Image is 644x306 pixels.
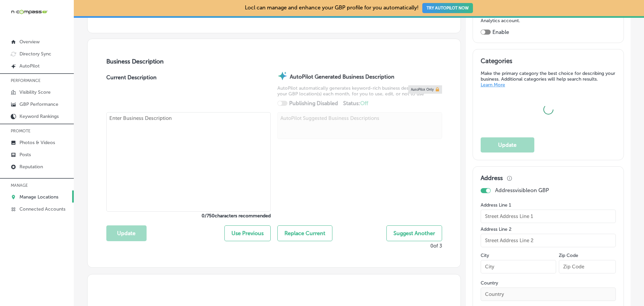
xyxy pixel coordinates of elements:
[481,210,616,223] input: Street Address Line 1
[386,225,442,241] button: Suggest Another
[481,234,616,247] input: Street Address Line 2
[19,194,58,200] p: Manage Locations
[224,225,271,241] button: Use Previous
[481,226,616,232] label: Address Line 2
[11,9,48,15] img: 660ab0bf-5cc7-4cb8-ba1c-48b5ae0f18e60NCTV_CLogo_TV_Black_-500x88.png
[481,57,616,67] h3: Categories
[481,82,505,88] a: Learn More
[430,243,442,249] p: 0 of 3
[19,89,51,95] p: Visibility Score
[481,288,616,301] input: Country
[106,225,147,241] button: Update
[19,152,31,158] p: Posts
[481,174,503,182] h3: Address
[19,51,51,57] p: Directory Sync
[19,39,40,45] p: Overview
[19,101,58,107] p: GBP Performance
[290,74,394,80] strong: AutoPilot Generated Business Description
[559,260,616,273] input: Zip Code
[19,140,55,145] p: Photos & Videos
[495,187,549,193] p: Address visible on GBP
[106,58,442,65] h3: Business Description
[106,213,271,219] label: 0 / 750 characters recommended
[19,206,65,212] p: Connected Accounts
[106,74,157,112] label: Current Description
[422,3,473,13] button: TRY AUTOPILOT NOW
[19,164,43,170] p: Reputation
[559,253,578,258] label: Zip Code
[277,71,287,81] img: autopilot-icon
[481,202,616,208] label: Address Line 1
[19,114,59,119] p: Keyword Rankings
[19,63,40,69] p: AutoPilot
[277,225,332,241] button: Replace Current
[481,260,556,273] input: City
[481,137,534,152] button: Update
[481,71,616,88] p: Make the primary category the best choice for describing your business. Additional categories wil...
[481,253,489,258] label: City
[481,280,616,286] label: Country
[492,29,509,35] label: Enable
